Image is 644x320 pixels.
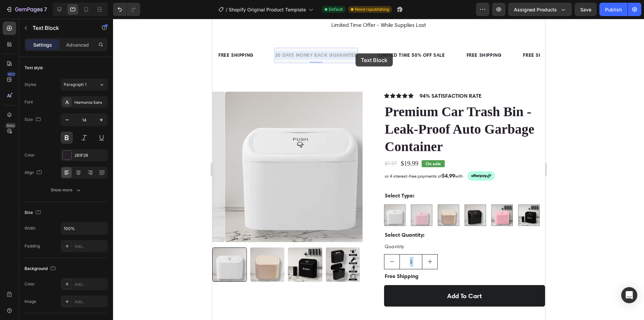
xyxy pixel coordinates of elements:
[226,6,227,13] span: /
[113,3,140,16] div: Undo/Redo
[64,82,87,88] span: Paragraph 1
[24,243,40,249] div: Padding
[61,222,107,234] input: Auto
[24,168,43,177] div: Align
[172,266,333,288] button: Add To Cart
[255,152,282,162] img: gempages_577819309464617488-ddc5c1cf-ded7-461a-a8bb-73fe46244f32.svg
[24,184,108,196] button: Show more
[508,3,572,16] button: Assigned Products
[229,153,243,160] strong: $4.99
[514,6,557,13] span: Assigned Products
[66,41,89,48] p: Advanced
[33,24,90,32] p: Text Block
[74,281,106,287] div: Add...
[329,6,343,12] span: Default
[33,41,52,48] p: Settings
[172,154,251,160] p: or 4 interest-free payments of with
[599,3,628,16] button: Publish
[61,79,108,91] button: Paragraph 1
[24,115,42,124] div: Size
[51,187,82,193] div: Show more
[212,19,545,320] iframe: Design area
[605,6,622,13] div: Publish
[24,65,43,71] div: Text style
[580,7,591,12] span: Save
[229,6,306,13] span: Shopify Original Product Template
[172,223,333,233] div: Quantity
[24,225,36,231] div: Width
[24,152,35,158] div: Color
[355,6,389,12] span: Need republishing
[24,99,33,105] div: Font
[3,3,50,16] button: 7
[210,236,225,250] button: increment
[6,72,16,77] div: 450
[172,141,185,149] div: $7.57
[254,32,289,41] p: FREE SHIPPING
[74,243,106,249] div: Add...
[172,213,332,220] p: Select Quantity:
[207,74,269,81] p: 94% SATISFACTION RATE
[24,264,57,273] div: Background
[44,5,47,13] p: 7
[24,299,36,305] div: Image
[575,3,597,16] button: Save
[172,236,187,250] button: decrement
[5,123,16,128] div: Beta
[254,32,290,41] div: Rich Text Editor. Editing area: main
[24,208,42,217] div: Size
[74,299,106,305] div: Add...
[24,82,36,88] div: Styles
[310,32,346,41] div: FREE SHIPPING
[172,173,332,180] p: Select Type:
[235,273,270,281] div: Add To Cart
[172,254,332,261] p: Free Shipping
[24,281,35,287] div: Color
[213,142,228,148] p: On sale
[188,140,207,150] div: $19.99
[172,84,333,137] h1: Premium Car Trash Bin - Leak-Proof Auto Garbage Container
[74,99,106,105] div: Harmonia Sans
[187,236,210,250] input: quantity
[74,152,106,158] div: 261F29
[621,287,637,303] div: Open Intercom Messenger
